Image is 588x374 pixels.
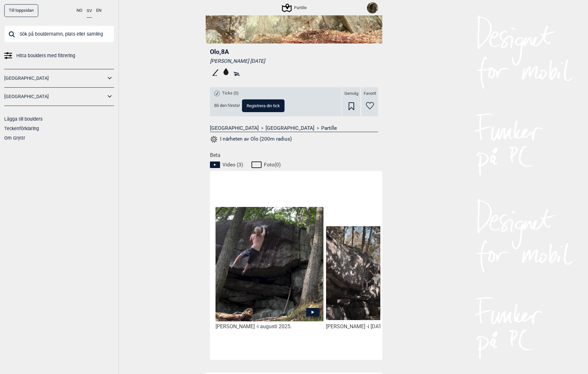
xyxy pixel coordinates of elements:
img: Marcello Martensson pa Olo [326,226,434,320]
span: Video ( 3 ) [222,161,243,168]
a: [GEOGRAPHIC_DATA] [266,125,314,131]
button: NO [77,4,82,17]
div: Partille [283,4,307,12]
div: Genväg [342,87,360,116]
img: Linus pa Olo [216,207,323,322]
span: Bli den första! [214,103,240,109]
nav: > > [210,125,378,131]
span: Favorit [364,91,376,96]
span: Foto ( 0 ) [264,161,281,168]
span: Ticks (0) [222,91,239,96]
div: [PERSON_NAME] - [216,323,323,330]
span: Hitta boulders med filtrering [16,51,75,60]
a: Hitta boulders med filtrering [4,51,114,60]
a: [GEOGRAPHIC_DATA] [4,74,106,83]
span: i augusti 2025. [257,323,292,330]
span: Olo , 8A [210,48,229,56]
div: [PERSON_NAME] - [326,323,434,330]
button: I närheten av Olo (200m radius) [210,135,292,144]
a: [GEOGRAPHIC_DATA] [4,92,106,101]
img: Falling [367,2,378,13]
div: [PERSON_NAME] [DATE] [210,58,378,64]
a: Till toppsidan [4,4,38,17]
span: i [DATE]. [368,323,387,330]
button: SV [87,4,92,18]
div: Beta [210,152,382,360]
span: Registrera din tick [247,104,280,108]
input: Sök på bouldernamn, plats eller samling [4,25,114,42]
a: [GEOGRAPHIC_DATA] [210,125,259,131]
a: Lägga till boulders [4,116,43,122]
button: EN [96,4,101,17]
a: Om Gryttr [4,135,25,141]
button: Registrera din tick [242,99,285,112]
a: Teckenförklaring [4,126,39,131]
a: Partille [321,125,337,131]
